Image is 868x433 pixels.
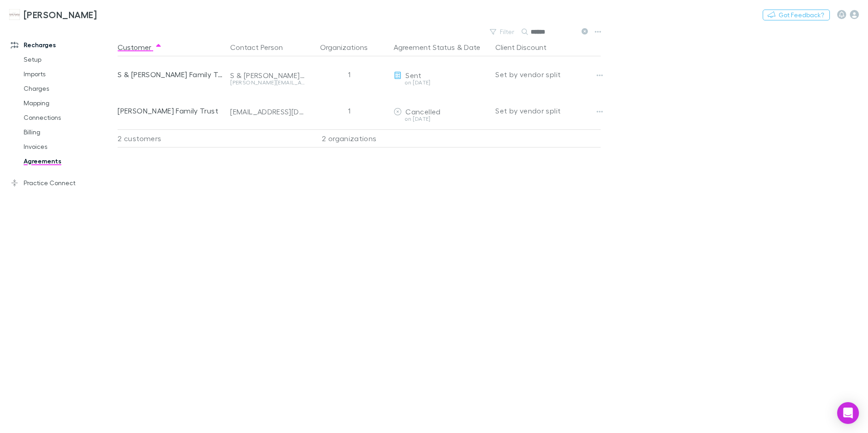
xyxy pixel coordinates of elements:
[495,56,601,93] div: Set by vendor split
[230,38,294,56] button: Contact Person
[394,38,455,56] button: Agreement Status
[9,9,20,20] img: Hales Douglass's Logo
[15,52,123,67] a: Setup
[394,38,488,56] div: &
[2,176,123,190] a: Practice Connect
[308,93,390,129] div: 1
[763,10,830,20] button: Got Feedback?
[15,154,123,168] a: Agreements
[118,56,223,93] div: S & [PERSON_NAME] Family Trust
[308,56,390,93] div: 1
[308,129,390,148] div: 2 organizations
[230,71,305,80] div: S & [PERSON_NAME] Family Trust
[230,80,305,85] div: [PERSON_NAME][EMAIL_ADDRESS][DOMAIN_NAME]
[394,116,488,122] div: on [DATE]
[837,402,859,424] div: Open Intercom Messenger
[4,4,102,25] a: [PERSON_NAME]
[464,38,480,56] button: Date
[495,93,601,129] div: Set by vendor split
[15,81,123,96] a: Charges
[230,107,305,116] div: [EMAIL_ADDRESS][DOMAIN_NAME]
[118,129,227,148] div: 2 customers
[15,96,123,110] a: Mapping
[15,110,123,125] a: Connections
[118,93,223,129] div: [PERSON_NAME] Family Trust
[485,26,520,37] button: Filter
[15,67,123,81] a: Imports
[2,38,123,52] a: Recharges
[405,107,440,116] span: Cancelled
[320,38,379,56] button: Organizations
[15,125,123,139] a: Billing
[394,80,488,85] div: on [DATE]
[405,71,421,79] span: Sent
[495,38,557,56] button: Client Discount
[24,9,97,20] h3: [PERSON_NAME]
[118,38,162,56] button: Customer
[15,139,123,154] a: Invoices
